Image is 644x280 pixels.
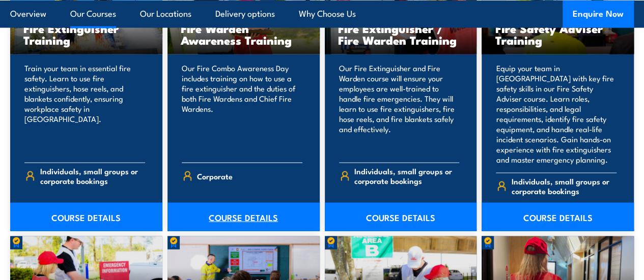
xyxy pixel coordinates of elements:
p: Our Fire Combo Awareness Day includes training on how to use a fire extinguisher and the duties o... [182,63,302,154]
span: Corporate [197,168,233,184]
h3: Fire Extinguisher / Fire Warden Training [338,22,464,46]
a: COURSE DETAILS [10,203,162,231]
span: Individuals, small groups or corporate bookings [512,176,617,196]
a: COURSE DETAILS [482,203,634,231]
h3: Fire Safety Adviser Training [495,22,621,46]
p: Equip your team in [GEOGRAPHIC_DATA] with key fire safety skills in our Fire Safety Adviser cours... [496,63,617,165]
span: Individuals, small groups or corporate bookings [40,166,145,185]
p: Train your team in essential fire safety. Learn to use fire extinguishers, hose reels, and blanke... [24,63,145,154]
h3: Fire Extinguisher Training [23,22,149,46]
a: COURSE DETAILS [167,203,320,231]
a: COURSE DETAILS [325,203,477,231]
span: Individuals, small groups or corporate bookings [354,166,459,185]
p: Our Fire Extinguisher and Fire Warden course will ensure your employees are well-trained to handl... [339,63,460,154]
